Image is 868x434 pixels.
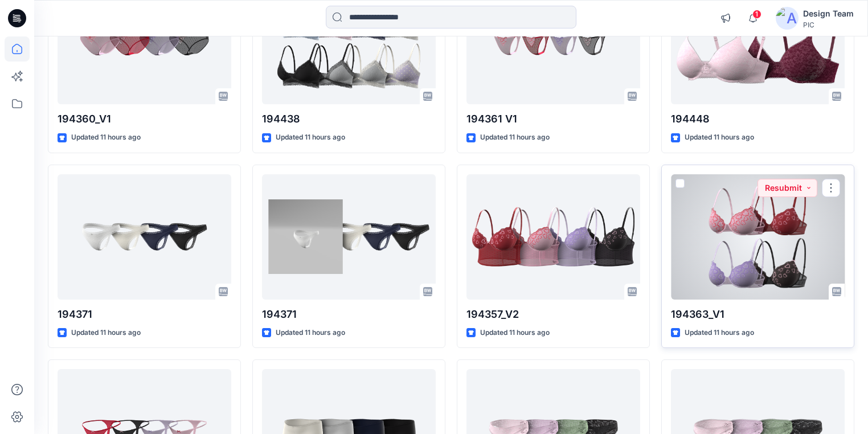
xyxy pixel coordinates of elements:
p: 194448 [671,111,845,127]
p: 194357_V2 [466,306,640,322]
span: 1 [752,10,761,19]
p: Updated 11 hours ago [71,132,141,144]
a: 194371 [262,174,436,300]
p: Updated 11 hours ago [685,327,754,339]
p: Updated 11 hours ago [71,327,141,339]
a: 194363_V1 [671,174,845,300]
p: Updated 11 hours ago [480,327,550,339]
p: 194361 V1 [466,111,640,127]
p: Updated 11 hours ago [685,132,754,144]
a: 194357_V2 [466,174,640,300]
a: 194371 [58,174,231,300]
img: avatar [776,7,799,30]
p: Updated 11 hours ago [480,132,550,144]
p: 194363_V1 [671,306,845,322]
p: 194371 [262,306,436,322]
div: Design Team [803,7,854,21]
p: Updated 11 hours ago [276,327,345,339]
p: Updated 11 hours ago [276,132,345,144]
p: 194360_V1 [58,111,231,127]
p: 194371 [58,306,231,322]
div: PIC [803,21,854,29]
p: 194438 [262,111,436,127]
